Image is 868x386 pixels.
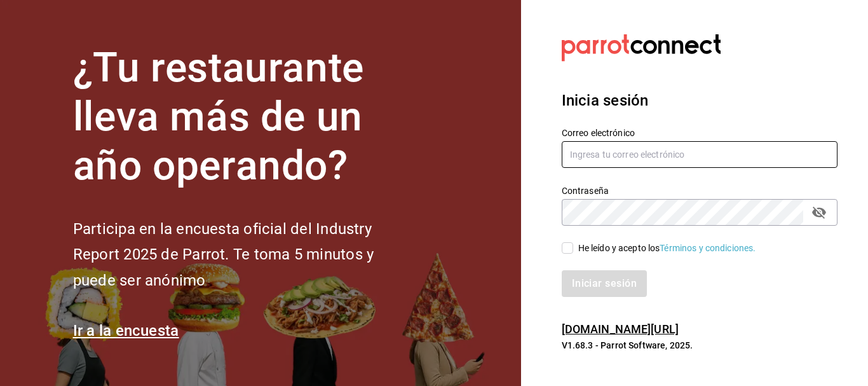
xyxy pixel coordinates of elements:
h3: Inicia sesión [562,89,837,112]
label: Contraseña [562,186,837,195]
label: Correo electrónico [562,128,837,137]
div: He leído y acepto los [578,242,756,255]
a: Ir a la encuesta [73,322,179,340]
h2: Participa en la encuesta oficial del Industry Report 2025 de Parrot. Te toma 5 minutos y puede se... [73,216,416,294]
a: [DOMAIN_NAME][URL] [562,322,679,336]
button: passwordField [808,202,830,223]
p: V1.68.3 - Parrot Software, 2025. [562,339,837,352]
a: Términos y condiciones. [660,243,756,253]
h1: ¿Tu restaurante lleva más de un año operando? [73,44,416,190]
input: Ingresa tu correo electrónico [562,141,837,168]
